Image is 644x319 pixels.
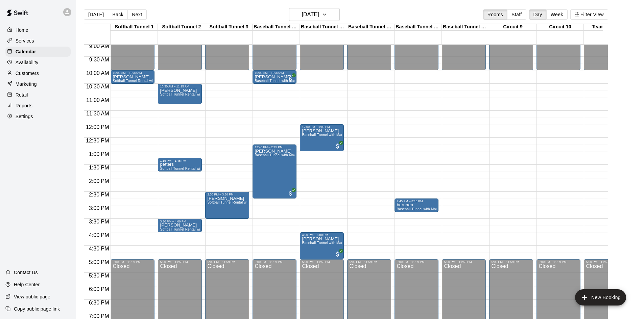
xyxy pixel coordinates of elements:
[253,144,296,198] div: 12:45 PM – 2:45 PM: lincoln jacobs
[16,113,33,120] p: Settings
[536,24,584,30] div: Circuit 10
[397,207,442,211] span: Baseball Tunnel with Mound
[444,260,484,264] div: 5:00 PM – 11:59 PM
[85,111,111,116] span: 11:30 AM
[5,111,71,122] div: Settings
[5,57,71,68] a: Availability
[442,24,489,30] div: Baseball Tunnel 8 (Mound)
[302,125,342,129] div: 12:00 PM – 1:00 PM
[160,92,218,96] span: Softball Tunnel Rental with Machine
[160,85,200,88] div: 10:30 AM – 11:15 AM
[491,260,531,264] div: 5:00 PM – 11:59 PM
[529,9,547,20] button: Day
[205,24,253,30] div: Softball Tunnel 3
[395,198,438,212] div: 2:45 PM – 3:15 PM: berunen
[111,70,154,84] div: 10:00 AM – 10:30 AM: rivera
[300,124,344,151] div: 12:00 PM – 1:00 PM: Jackson Reed
[16,48,36,55] p: Calendar
[289,8,340,21] button: [DATE]
[158,158,202,171] div: 1:15 PM – 1:45 PM: petters
[334,251,341,258] span: All customers have paid
[113,79,170,83] span: Softball Tunnel Rental with Machine
[207,193,247,196] div: 2:30 PM – 3:30 PM
[207,260,247,264] div: 5:00 PM – 11:59 PM
[539,260,578,264] div: 5:00 PM – 11:59 PM
[14,281,40,288] p: Help Center
[287,190,294,197] span: All customers have paid
[546,9,568,20] button: Week
[88,57,111,62] span: 9:30 AM
[255,71,294,75] div: 10:00 AM – 10:30 AM
[5,36,71,46] a: Services
[84,9,108,20] button: [DATE]
[108,9,128,20] button: Back
[16,70,39,77] p: Customers
[5,79,71,89] a: Marketing
[87,192,111,197] span: 2:30 PM
[87,205,111,211] span: 3:00 PM
[111,24,158,30] div: Softball Tunnel 1
[483,9,507,20] button: Rooms
[255,153,303,157] span: Baseball Tunnel with Machine
[347,24,395,30] div: Baseball Tunnel 6 (Machine)
[302,133,350,137] span: Baseball Tunnel with Machine
[255,79,303,83] span: Baseball Tunnel with Machine
[302,233,342,237] div: 4:00 PM – 5:00 PM
[16,81,37,87] p: Marketing
[300,232,344,259] div: 4:00 PM – 5:00 PM: Sean Mucci
[160,167,218,170] span: Softball Tunnel Rental with Machine
[5,90,71,100] div: Retail
[16,37,34,44] p: Services
[5,101,71,111] a: Reports
[87,273,111,278] span: 5:30 PM
[127,9,146,20] button: Next
[584,24,631,30] div: Team Room 1
[16,102,32,109] p: Reports
[570,9,608,20] button: Filter View
[85,70,111,76] span: 10:00 AM
[160,228,218,231] span: Softball Tunnel Rental with Machine
[253,70,296,84] div: 10:00 AM – 10:30 AM: Alex Franzen
[14,293,50,300] p: View public page
[87,300,111,305] span: 6:30 PM
[16,59,39,66] p: Availability
[87,246,111,251] span: 4:30 PM
[85,97,111,103] span: 11:00 AM
[253,24,300,30] div: Baseball Tunnel 4 (Machine)
[397,200,436,203] div: 2:45 PM – 3:15 PM
[5,68,71,78] a: Customers
[302,260,342,264] div: 5:00 PM – 11:59 PM
[586,260,626,264] div: 5:00 PM – 11:59 PM
[87,178,111,184] span: 2:00 PM
[489,24,536,30] div: Circuit 9
[334,143,341,150] span: All customers have paid
[302,241,350,245] span: Baseball Tunnel with Machine
[207,201,265,204] span: Softball Tunnel Rental with Machine
[160,260,200,264] div: 5:00 PM – 11:59 PM
[5,25,71,35] a: Home
[88,43,111,49] span: 9:00 AM
[395,24,442,30] div: Baseball Tunnel 7 (Mound/Machine)
[287,75,294,82] span: All customers have paid
[87,219,111,224] span: 3:30 PM
[87,313,111,319] span: 7:00 PM
[87,151,111,157] span: 1:00 PM
[158,84,202,104] div: 10:30 AM – 11:15 AM: lusby
[14,305,60,312] p: Copy public page link
[5,47,71,57] a: Calendar
[158,24,205,30] div: Softball Tunnel 2
[87,232,111,238] span: 4:00 PM
[14,269,38,276] p: Contact Us
[302,10,319,19] h6: [DATE]
[87,259,111,265] span: 5:00 PM
[507,9,526,20] button: Staff
[16,91,28,98] p: Retail
[160,159,200,162] div: 1:15 PM – 1:45 PM
[84,138,111,143] span: 12:30 PM
[575,289,626,305] button: add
